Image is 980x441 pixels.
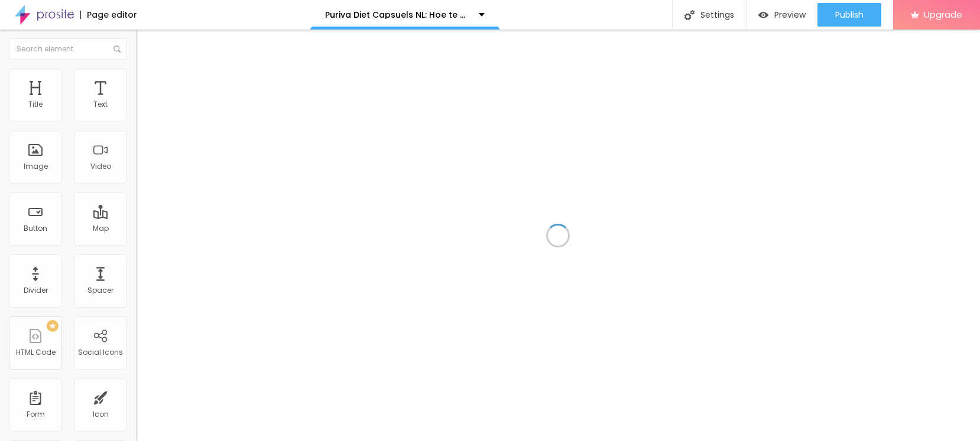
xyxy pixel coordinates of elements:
div: Button [24,224,47,233]
div: Spacer [87,286,113,295]
div: Title [28,100,43,109]
div: Video [90,162,111,171]
img: Icone [684,10,695,20]
div: Icon [93,410,109,419]
span: Publish [835,10,864,19]
div: HTML Code [16,348,56,357]
div: Map [93,224,109,233]
input: Search element [9,38,127,60]
button: Publish [817,3,881,27]
img: view-1.svg [758,10,768,20]
p: Puriva Diet Capsuels NL: Hoe te gebruiken? [325,11,470,19]
div: Text [93,100,108,109]
div: Page editor [80,11,137,19]
span: Preview [774,10,806,19]
button: Preview [747,3,817,27]
span: Upgrade [924,9,962,19]
div: Social Icons [78,348,123,357]
div: Form [27,410,45,419]
div: Image [24,162,48,171]
img: Icone [113,45,121,53]
div: Divider [24,286,48,295]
